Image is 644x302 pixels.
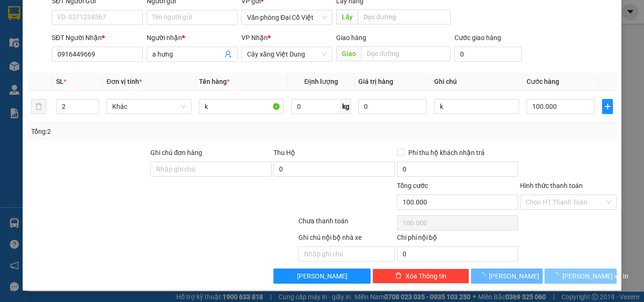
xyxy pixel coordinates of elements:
[397,182,428,189] span: Tổng cước
[247,47,327,61] span: Cây xăng Việt Dung
[199,78,230,85] span: Tên hàng
[562,271,628,281] span: [PERSON_NAME] và In
[112,99,186,114] span: Khác
[298,246,395,261] input: Nhập ghi chú
[297,271,347,281] span: [PERSON_NAME]
[241,34,268,41] span: VP Nhận
[527,78,559,85] span: Cước hàng
[336,46,361,61] span: Giao
[358,99,426,114] input: 0
[150,149,202,156] label: Ghi chú đơn hàng
[341,99,351,114] span: kg
[304,78,338,85] span: Định lượng
[147,33,238,43] div: Người nhận
[479,272,489,279] span: loading
[50,55,228,144] h2: VP Nhận: Văn phòng Đồng Hới
[489,271,539,281] span: [PERSON_NAME]
[397,232,518,246] div: Chi phí nội bộ
[454,34,501,41] label: Cước giao hàng
[430,73,523,91] th: Ghi chú
[361,46,451,61] input: Dọc đường
[150,162,272,177] input: Ghi chú đơn hàng
[336,9,358,24] span: Lấy
[107,78,142,85] span: Đơn vị tính
[405,147,488,158] span: Phí thu hộ khách nhận trả
[603,103,612,110] span: plus
[56,78,64,85] span: SL
[405,271,446,281] span: Xóa Thông tin
[454,47,522,62] input: Cước giao hàng
[199,99,284,114] input: VD: Bàn, Ghế
[5,55,76,70] h2: 1UD413HL
[434,99,519,114] input: Ghi Chú
[273,269,370,284] button: [PERSON_NAME]
[520,182,583,189] label: Hình thức thanh toán
[57,22,159,38] b: [PERSON_NAME]
[298,232,395,246] div: Ghi chú nội bộ nhà xe
[372,269,469,284] button: deleteXóa Thông tin
[395,272,402,280] span: delete
[552,272,562,279] span: loading
[52,33,143,43] div: SĐT Người Nhận
[247,10,327,24] span: Văn phòng Đại Cồ Việt
[31,126,249,137] div: Tổng: 2
[297,216,396,232] div: Chưa thanh toán
[31,99,46,114] button: delete
[471,269,543,284] button: [PERSON_NAME]
[602,99,613,114] button: plus
[224,50,232,58] span: user-add
[273,149,295,156] span: Thu Hộ
[545,269,617,284] button: [PERSON_NAME] và In
[358,9,451,24] input: Dọc đường
[358,78,393,85] span: Giá trị hàng
[336,34,366,41] span: Giao hàng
